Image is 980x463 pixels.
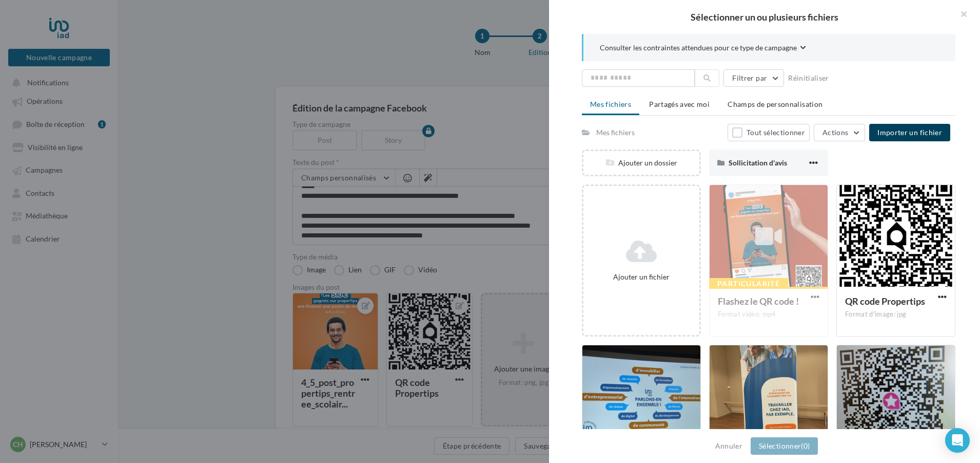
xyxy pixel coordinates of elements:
[587,272,695,282] div: Ajouter un fichier
[814,124,865,141] button: Actions
[801,441,810,450] span: (0)
[649,100,710,108] span: Partagés avec moi
[590,100,631,108] span: Mes fichiers
[711,440,747,452] button: Annuler
[729,158,787,167] span: Sollicitation d'avis
[583,158,699,168] div: Ajouter un dossier
[600,43,797,53] span: Consulter les contraintes attendues pour ce type de campagne
[877,128,942,137] span: Importer un fichier
[845,295,925,307] span: QR code Propertips
[784,72,833,84] button: Réinitialiser
[845,310,947,319] div: Format d'image: jpg
[728,124,810,141] button: Tout sélectionner
[822,128,848,137] span: Actions
[723,69,784,87] button: Filtrer par
[869,124,950,141] button: Importer un fichier
[945,428,970,453] div: Open Intercom Messenger
[751,437,818,455] button: Sélectionner(0)
[728,100,822,108] span: Champs de personnalisation
[596,127,635,138] div: Mes fichiers
[600,42,806,55] button: Consulter les contraintes attendues pour ce type de campagne
[565,12,964,22] h2: Sélectionner un ou plusieurs fichiers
